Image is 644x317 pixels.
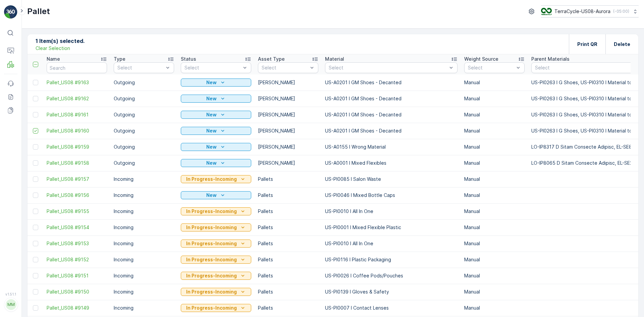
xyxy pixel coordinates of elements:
[47,56,60,62] p: Name
[114,160,174,166] p: Outgoing
[464,56,498,62] p: Weight Source
[181,191,251,199] button: New
[258,160,318,166] p: [PERSON_NAME]
[47,288,107,295] a: Pallet_US08 #9150
[186,176,237,182] p: In Progress-Incoming
[47,192,107,199] a: Pallet_US08 #9156
[114,79,174,86] p: Outgoing
[33,193,38,198] div: Toggle Row Selected
[114,224,174,231] p: Incoming
[258,111,318,118] p: [PERSON_NAME]
[577,41,597,48] p: Print QR
[464,160,525,166] p: Manual
[325,79,458,86] p: US-A0201 I GM Shoes - Decanted
[258,79,318,86] p: [PERSON_NAME]
[33,225,38,230] div: Toggle Row Selected
[114,95,174,102] p: Outgoing
[33,144,38,150] div: Toggle Row Selected
[325,240,458,247] p: US-PI0010 I All In One
[325,305,458,311] p: US-PI0007 I Contact Lenses
[33,257,38,262] div: Toggle Row Selected
[464,192,525,199] p: Manual
[47,127,107,134] span: Pallet_US08 #9160
[258,288,318,295] p: Pallets
[47,111,107,118] span: Pallet_US08 #9161
[329,64,447,71] p: Select
[47,305,107,311] a: Pallet_US08 #9149
[47,176,107,182] span: Pallet_US08 #9157
[114,127,174,134] p: Outgoing
[6,143,38,149] span: Tare Weight :
[114,144,174,150] p: Outgoing
[554,8,610,15] p: TerraCycle-US08-Aurora
[181,256,251,264] button: In Progress-Incoming
[541,8,552,15] img: image_ci7OI47.png
[325,160,458,166] p: US-A0001 I Mixed Flexibles
[325,272,458,279] p: US-PI0026 I Coffee Pods/Pouches
[33,176,38,182] div: Toggle Row Selected
[206,192,217,199] p: New
[47,144,107,150] a: Pallet_US08 #9159
[36,45,70,52] p: Clear Selection
[258,208,318,215] p: Pallets
[27,6,50,17] p: Pallet
[206,95,217,102] p: New
[325,224,458,231] p: US-PI0001 I Mixed Flexible Plastic
[47,79,107,86] a: Pallet_US08 #9163
[325,56,344,62] p: Material
[33,273,38,278] div: Toggle Row Selected
[468,64,514,71] p: Select
[33,128,38,134] div: Toggle Row Selected
[181,78,251,87] button: New
[47,256,107,263] a: Pallet_US08 #9152
[47,160,107,166] span: Pallet_US08 #9158
[258,56,285,62] p: Asset Type
[288,6,355,14] p: FD, SO62428, [DATE], #2
[325,176,458,182] p: US-PI0085 I Salon Waste
[4,292,17,296] span: v 1.51.1
[6,121,39,127] span: Total Weight :
[47,272,107,279] a: Pallet_US08 #9151
[38,143,43,149] span: 35
[181,272,251,280] button: In Progress-Incoming
[4,298,17,312] button: MM
[47,208,107,215] span: Pallet_US08 #9155
[33,209,38,214] div: Toggle Row Selected
[186,240,237,247] p: In Progress-Incoming
[114,256,174,263] p: Incoming
[47,95,107,102] a: Pallet_US08 #9162
[258,256,318,263] p: Pallets
[6,132,35,138] span: Net Weight :
[325,192,458,199] p: US-PI0046 I Mixed Bottle Caps
[325,111,458,118] p: US-A0201 I GM Shoes - Decanted
[464,95,525,102] p: Manual
[36,37,85,45] p: 1 Item(s) selected.
[258,272,318,279] p: Pallets
[114,288,174,295] p: Incoming
[6,154,36,160] span: Asset Type :
[47,240,107,247] a: Pallet_US08 #9153
[6,299,16,310] div: MM
[206,127,217,134] p: New
[325,288,458,295] p: US-PI0139 I Gloves & Safety
[464,176,525,182] p: Manual
[464,224,525,231] p: Manual
[181,304,251,312] button: In Progress-Incoming
[22,110,80,116] span: FD, SO62428, [DATE], #2
[47,224,107,231] span: Pallet_US08 #9154
[6,110,22,116] span: Name :
[33,96,38,101] div: Toggle Row Selected
[47,62,107,73] input: Search
[206,160,217,166] p: New
[464,240,525,247] p: Manual
[33,305,38,311] div: Toggle Row Selected
[531,56,570,62] p: Parent Materials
